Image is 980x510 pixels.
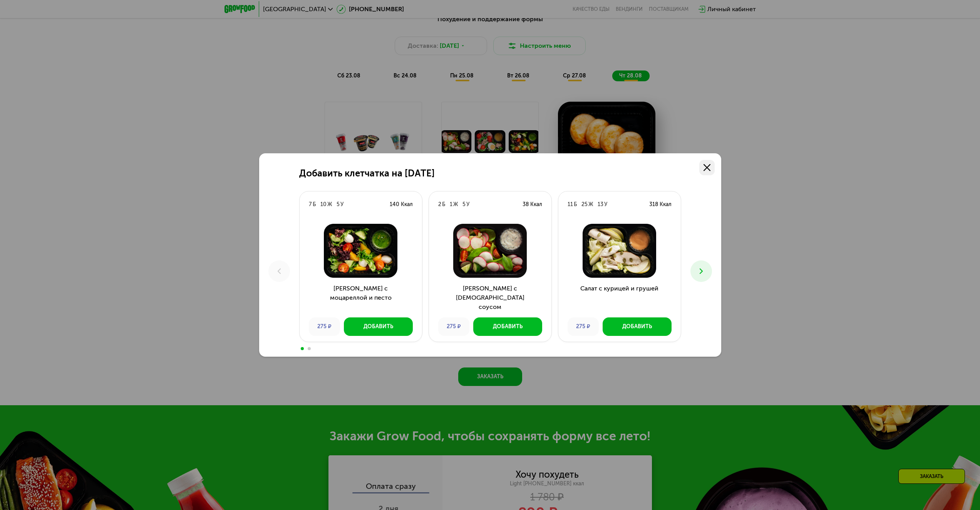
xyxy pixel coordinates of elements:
img: Салат с курицей и грушей [565,224,675,278]
div: Добавить [364,323,393,330]
button: Добавить [473,317,542,336]
div: Добавить [622,323,652,330]
h3: Салат с курицей и грушей [558,284,681,312]
div: Ж [588,201,593,208]
div: 5 [337,201,340,208]
div: 275 ₽ [309,317,340,336]
div: 275 ₽ [568,317,599,336]
h3: [PERSON_NAME] с [DEMOGRAPHIC_DATA] соусом [429,284,551,312]
div: У [604,201,607,208]
div: 275 ₽ [438,317,469,336]
div: У [466,201,469,208]
div: 140 Ккал [390,201,413,208]
div: Б [313,201,316,208]
img: Салат с греческим соусом [435,224,545,278]
button: Добавить [603,317,672,336]
div: 11 [568,201,573,208]
button: Добавить [344,317,413,336]
h3: [PERSON_NAME] с моцареллой и песто [300,284,422,312]
div: 7 [309,201,312,208]
h2: Добавить клетчатка на [DATE] [299,168,435,179]
img: Салат с моцареллой и песто [306,224,416,278]
div: 25 [581,201,588,208]
div: 10 [320,201,327,208]
div: 318 Ккал [649,201,672,208]
div: Б [574,201,577,208]
div: У [340,201,343,208]
div: 2 [438,201,441,208]
div: 13 [598,201,603,208]
div: 5 [462,201,466,208]
div: 1 [450,201,452,208]
div: 38 Ккал [523,201,542,208]
div: Б [442,201,445,208]
div: Добавить [493,323,523,330]
div: Ж [453,201,458,208]
div: Ж [327,201,332,208]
